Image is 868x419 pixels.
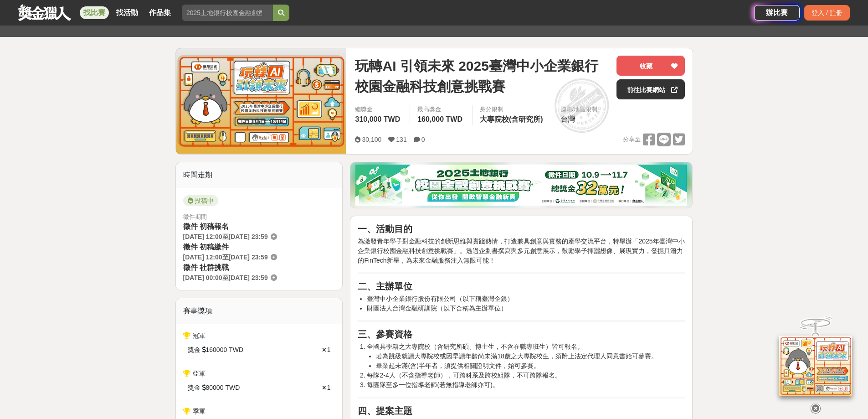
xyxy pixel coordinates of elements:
[229,253,268,261] span: [DATE] 23:59
[183,264,229,271] span: 徵件 社群挑戰
[480,115,543,123] span: 大專院校(含研究所)
[229,345,243,355] span: TWD
[183,213,207,220] span: 徵件期間
[176,162,343,188] div: 時間走期
[358,237,685,265] p: 為激發青年學子對金融科技的創新思維與實踐熱情，打造兼具創意與實務的產學交流平台，特舉辦「2025年臺灣中小企業銀行校園金融科技創意挑戰賽」。透過企劃書撰寫與多元創意展示，鼓勵學子揮灑想像、展現實...
[80,6,109,19] a: 找比賽
[113,6,142,19] a: 找活動
[229,233,268,240] span: [DATE] 23:59
[417,115,462,123] span: 160,000 TWD
[193,370,205,377] span: 亞軍
[367,342,685,371] li: 全國具學籍之大專院校（含研究所碩、博士生，不含在職專班生）皆可報名。
[754,5,800,21] a: 辦比賽
[355,56,609,97] span: 玩轉AI 引領未來 2025臺灣中小企業銀行校園金融科技創意挑戰賽
[145,6,175,19] a: 作品集
[376,361,685,371] li: 畢業起未滿(含)半年者，須提供相關證明文件，始可參賽。
[421,136,425,143] span: 0
[183,233,222,240] span: [DATE] 12:00
[222,253,229,261] span: 至
[222,233,229,240] span: 至
[182,5,273,21] input: 2025土地銀行校園金融創意挑戰賽：從你出發 開啟智慧金融新頁
[480,105,545,114] div: 身分限制
[623,133,641,146] span: 分享至
[355,105,402,114] span: 總獎金
[358,329,412,339] strong: 三、參賽資格
[193,332,205,339] span: 冠軍
[188,383,200,393] span: 獎金
[358,281,412,291] strong: 二、主辦單位
[616,79,685,99] a: 前往比賽網站
[367,380,685,390] li: 每團隊至多一位指導老師(若無指導老師亦可)。
[176,48,346,154] img: Cover Image
[396,136,406,143] span: 131
[193,408,205,415] span: 季軍
[183,243,229,251] span: 徵件 初稿繳件
[183,222,229,230] span: 徵件 初稿報名
[222,274,229,281] span: 至
[229,274,268,281] span: [DATE] 23:59
[358,406,412,416] strong: 四、提案主題
[176,298,343,324] div: 賽事獎項
[183,253,222,261] span: [DATE] 12:00
[188,345,200,355] span: 獎金
[355,115,400,123] span: 310,000 TWD
[183,274,222,281] span: [DATE] 00:00
[779,336,852,396] img: d2146d9a-e6f6-4337-9592-8cefde37ba6b.png
[206,345,227,355] span: 160000
[225,383,240,393] span: TWD
[327,346,331,353] span: 1
[367,294,685,304] li: 臺灣中小企業銀行股份有限公司（以下稱臺灣企銀）
[183,195,218,206] span: 投稿中
[358,224,412,234] strong: 一、活動目的
[804,5,850,21] div: 登入 / 註冊
[616,56,685,76] button: 收藏
[376,352,685,361] li: 若為跳級就讀大專院校或因早讀年齡尚未滿18歲之大專院校生，須附上法定代理人同意書始可參賽。
[327,384,331,391] span: 1
[355,165,687,206] img: d20b4788-230c-4a26-8bab-6e291685a538.png
[367,304,685,313] li: 財團法人台灣金融研訓院（以下合稱為主辦單位）
[417,105,465,114] span: 最高獎金
[362,136,381,143] span: 30,100
[206,383,224,393] span: 80000
[367,371,685,380] li: 每隊2-4人（不含指導老師），可跨科系及跨校組隊，不可跨隊報名。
